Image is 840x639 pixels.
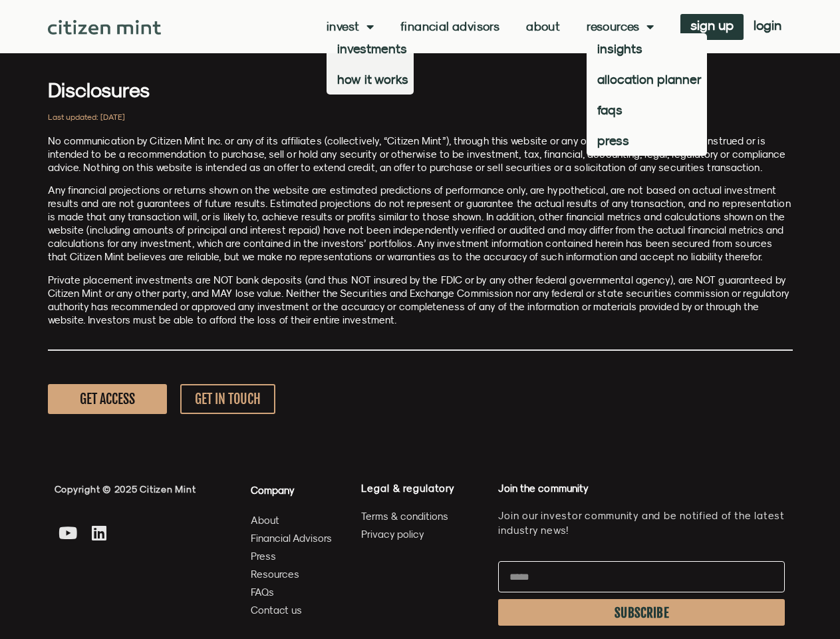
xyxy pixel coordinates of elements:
[361,482,485,495] h4: Legal & regulatory
[48,134,793,174] p: No communication by Citizen Mint Inc. or any of its affiliates (collectively, “Citizen Mint”), th...
[587,33,707,64] a: insights
[615,608,669,618] span: SUBSCRIBE
[55,484,196,495] span: Copyright © 2025 Citizen Mint
[48,384,167,414] a: GET ACCESS
[251,584,333,600] a: FAQs
[48,184,793,264] p: Any financial projections or returns shown on the website are estimated predictions of performanc...
[498,561,785,632] form: Newsletter
[48,20,162,35] img: Citizen Mint
[587,64,707,95] a: allocation planner
[48,80,793,100] h3: Disclosures
[180,384,275,414] a: GET IN TOUCH
[361,526,485,542] a: Privacy policy
[327,64,414,95] a: how it works
[251,512,279,529] span: About
[587,20,654,33] a: Resources
[361,508,485,525] a: Terms & conditions
[251,584,274,600] span: FAQs
[327,33,414,95] ul: Invest
[251,512,333,529] a: About
[680,14,744,40] a: sign up
[80,391,135,407] span: GET ACCESS
[48,274,793,327] p: Private placement investments are NOT bank deposits (and thus NOT insured by the FDIC or by any o...
[498,599,785,626] button: SUBSCRIBE
[48,113,793,121] h2: Last updated: [DATE]
[251,566,299,582] span: Resources
[361,508,448,525] span: Terms & conditions
[498,482,785,495] h4: Join the community
[251,602,333,618] a: Contact us
[251,566,333,582] a: Resources
[400,20,499,33] a: Financial Advisors
[251,530,333,546] a: Financial Advisors
[251,548,276,564] span: Press
[498,509,785,538] p: Join our investor community and be notified of the latest industry news!
[327,20,374,33] a: Invest
[587,125,707,156] a: press
[251,548,333,564] a: Press
[327,33,414,64] a: investments
[251,482,333,499] h4: Company
[361,526,424,542] span: Privacy policy
[744,14,791,40] a: login
[690,21,734,30] span: sign up
[526,20,560,33] a: About
[587,95,707,125] a: faqs
[327,20,654,33] nav: Menu
[251,602,302,618] span: Contact us
[195,391,261,407] span: GET IN TOUCH
[587,33,707,156] ul: Resources
[251,530,332,546] span: Financial Advisors
[754,21,781,30] span: login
